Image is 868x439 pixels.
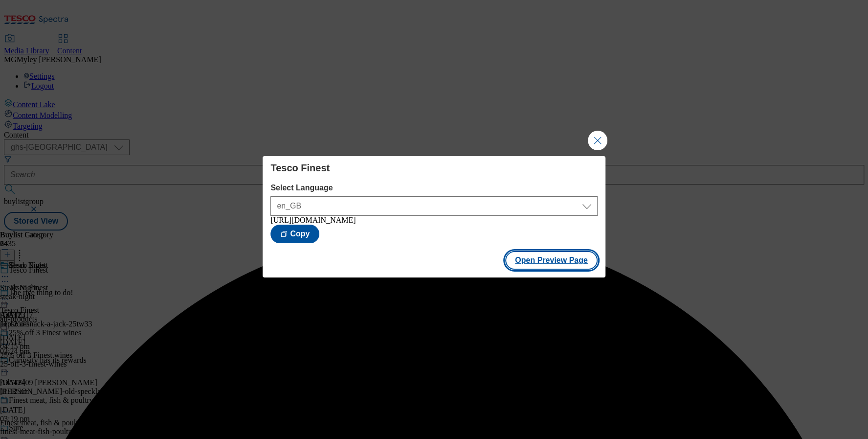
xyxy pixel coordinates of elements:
[270,184,597,192] label: Select Language
[588,131,607,150] button: Close Modal
[505,251,598,270] button: Open Preview Page
[270,162,597,174] h4: Tesco Finest
[270,225,319,243] button: Copy
[263,156,605,277] div: Modal
[270,216,597,225] div: [URL][DOMAIN_NAME]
